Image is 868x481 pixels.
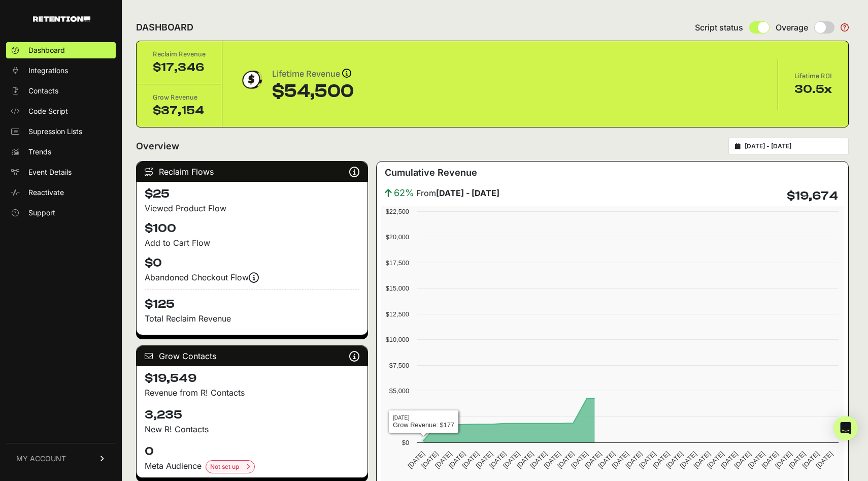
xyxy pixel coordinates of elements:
div: Meta Audience [145,460,359,473]
span: Event Details [28,167,72,177]
text: $22,500 [386,208,409,215]
text: [DATE] [815,450,834,470]
img: dollar-coin-05c43ed7efb7bc0c12610022525b4bbbb207c7efeef5aecc26f025e68dcafac9.png [239,67,264,92]
text: [DATE] [692,450,712,470]
div: Viewed Product Flow [145,202,359,214]
text: [DATE] [719,450,739,470]
div: Abandoned Checkout Flow [145,271,359,283]
text: $10,000 [386,336,409,343]
text: [DATE] [420,450,440,470]
span: Script status [695,21,743,34]
text: $2,500 [389,413,409,421]
div: Reclaim Revenue [153,49,206,59]
h4: $0 [145,255,359,271]
text: [DATE] [488,450,508,470]
div: Add to Cart Flow [145,237,359,249]
text: [DATE] [665,450,685,470]
text: [DATE] [461,450,481,470]
text: [DATE] [624,450,644,470]
text: [DATE] [611,450,630,470]
text: [DATE] [774,450,793,470]
text: [DATE] [679,450,698,470]
h4: $25 [145,186,359,202]
img: Retention.com [33,16,90,22]
span: Support [28,208,55,218]
text: $5,000 [389,387,409,395]
text: $12,500 [386,310,409,318]
div: Lifetime ROI [794,71,832,81]
span: Integrations [28,66,68,76]
h4: 3,235 [145,407,359,423]
a: MY ACCOUNT [6,443,116,474]
h4: $19,674 [787,188,838,204]
a: Supression Lists [6,123,116,140]
span: MY ACCOUNT [16,454,66,464]
span: Overage [776,21,808,34]
text: [DATE] [556,450,576,470]
text: $0 [402,439,409,446]
text: $15,000 [386,284,409,292]
h2: DASHBOARD [136,20,193,35]
div: $37,154 [153,103,206,119]
a: Contacts [6,83,116,99]
text: [DATE] [801,450,821,470]
a: Dashboard [6,42,116,58]
text: $7,500 [389,362,409,369]
text: [DATE] [597,450,617,470]
span: From [416,187,499,199]
span: Supression Lists [28,126,82,137]
span: Trends [28,147,51,157]
div: Open Intercom Messenger [833,416,858,440]
text: [DATE] [787,450,807,470]
div: $17,346 [153,59,206,76]
text: $17,500 [386,259,409,267]
span: Dashboard [28,45,65,55]
a: Code Script [6,103,116,119]
text: [DATE] [407,450,426,470]
div: Lifetime Revenue [272,67,354,81]
div: Grow Contacts [137,346,368,366]
span: Contacts [28,86,58,96]
h3: Cumulative Revenue [385,166,477,180]
h4: $100 [145,220,359,237]
text: [DATE] [447,450,467,470]
strong: [DATE] - [DATE] [436,188,499,198]
p: Revenue from R! Contacts [145,387,359,399]
text: [DATE] [651,450,671,470]
span: Code Script [28,106,68,116]
text: [DATE] [706,450,725,470]
a: Event Details [6,164,116,180]
p: Total Reclaim Revenue [145,312,359,325]
a: Integrations [6,62,116,79]
h4: $125 [145,290,359,312]
p: New R! Contacts [145,423,359,435]
text: [DATE] [570,450,589,470]
a: Trends [6,144,116,160]
text: [DATE] [733,450,753,470]
div: 30.5x [794,81,832,98]
text: [DATE] [543,450,562,470]
text: [DATE] [638,450,657,470]
text: [DATE] [515,450,535,470]
h4: 0 [145,443,359,460]
text: [DATE] [747,450,766,470]
text: $20,000 [386,233,409,241]
a: Reactivate [6,184,116,201]
text: [DATE] [502,450,521,470]
text: [DATE] [529,450,549,470]
text: [DATE] [583,450,603,470]
div: Grow Revenue [153,92,206,103]
h2: Overview [136,139,179,153]
div: Reclaim Flows [137,162,368,182]
text: [DATE] [760,450,780,470]
div: $54,500 [272,81,354,102]
text: [DATE] [433,450,453,470]
span: Reactivate [28,187,64,198]
h4: $19,549 [145,370,359,387]
text: [DATE] [475,450,494,470]
a: Support [6,205,116,221]
span: 62% [394,186,414,200]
